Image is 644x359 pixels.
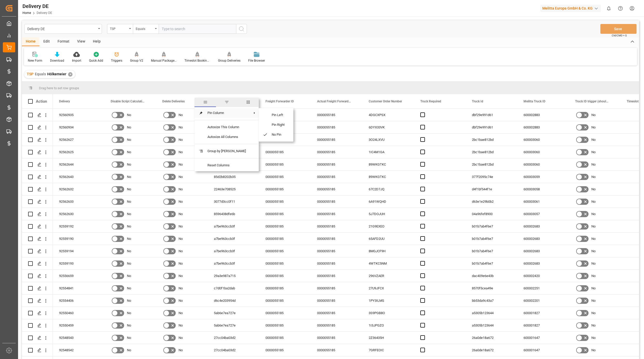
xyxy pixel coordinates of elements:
div: Group Deliveries [218,58,240,63]
span: No [127,245,131,257]
div: Timeslot Booking Report [184,58,210,63]
div: 5ab6e7ea727e [208,307,259,319]
div: 89WKGTKC [363,171,414,183]
div: 600001827 [517,307,569,319]
div: dbf29e991d61 [466,121,517,133]
span: No [591,233,595,245]
div: 0000055185 [311,344,363,356]
div: bb53da9c43a7 [466,295,517,307]
button: Save [600,24,637,34]
div: 67C2D7JQ [363,183,414,195]
span: No [591,109,595,121]
div: 65AFD2UU [363,233,414,245]
div: 85d2b8202b35 [208,171,259,183]
div: 92562627 [53,134,104,146]
div: 6A91WQHD [363,195,414,208]
div: Edit [39,37,54,46]
span: No Pin [268,130,289,140]
div: a7be963ccb3f [208,220,259,232]
div: 2Z36435H [363,332,414,344]
span: Delivery [59,100,70,103]
span: No [127,295,131,307]
div: a5305b123644 [466,319,517,331]
span: No [127,146,131,158]
div: Press SPACE to select this row. [22,245,53,257]
div: 600001827 [517,319,569,331]
div: 0000055185 [311,307,363,319]
div: 0000055185 [311,245,363,257]
div: 4WTKC5NM [363,257,414,270]
span: No [179,208,183,220]
div: 92559193 [53,257,104,270]
span: No [591,332,595,344]
span: Truck ID trigger (should be deleted in the future) [575,100,610,103]
span: No [127,270,131,282]
span: Truck Id [472,100,483,103]
span: No [127,307,131,319]
span: Pin Right [268,120,289,130]
div: 0000055185 [259,307,311,319]
div: 0000055185 [311,195,363,208]
div: TSP [110,25,127,31]
span: No [179,159,183,170]
div: 0000055185 [311,134,363,146]
div: a7be963ccb3f [208,257,259,270]
div: 26a0de18a672 [466,332,517,344]
div: View [73,37,89,46]
div: 0000055185 [311,109,363,121]
div: Press SPACE to select this row. [22,134,53,146]
div: 377f2095c74e [466,171,517,183]
div: 92554406 [53,295,104,307]
div: 0000055185 [259,220,311,232]
span: Melitta Truck ID [524,100,545,103]
span: Customer Order Number [369,100,402,103]
div: 92562643 [53,171,104,183]
div: Delivery DE [22,2,52,10]
div: 600001647 [517,332,569,344]
div: 2bc1bae812bd [466,146,517,158]
span: No [591,245,595,257]
span: Disable Script Calculations [111,100,145,103]
div: 26a0de18a672 [466,344,517,356]
div: 0000055185 [259,171,311,183]
div: 0000055185 [259,195,311,208]
div: 1PY3ILMS [363,295,414,307]
div: 0000055185 [311,158,363,170]
div: 0000055185 [259,282,311,294]
span: Reset Columns [203,160,250,170]
div: 1I3JPGZO [363,319,414,331]
div: Format [54,37,73,46]
span: No [127,344,131,356]
div: a5305b123644 [466,307,517,319]
span: No [127,159,131,170]
span: Pin Left [268,110,289,120]
div: 600001647 [517,344,569,356]
div: 600002201 [517,295,569,307]
div: 0000055185 [311,220,363,232]
span: No [179,221,183,232]
div: Home [22,37,39,46]
div: 2bc1bae812bd [466,134,517,146]
div: d4f1bf544f1e [466,183,517,195]
span: Freight Forwarder ID [265,100,294,103]
div: 0000055185 [311,183,363,195]
span: No [179,233,183,245]
input: Type to search [159,24,236,34]
div: 296VZAER [363,270,414,282]
div: Download [50,58,64,63]
div: 5ab6e7ea727e [208,319,259,331]
div: Press SPACE to select this row. [22,183,53,195]
div: b01b7ab4f6e7 [466,233,517,245]
div: 3S9PGB8O [363,307,414,319]
div: 600003057 [517,208,569,220]
span: No [591,270,595,282]
div: 22463e708525 [208,183,259,195]
span: Autosize All Columns [203,132,250,142]
div: Press SPACE to select this row. [22,208,53,220]
div: 92554841 [53,282,104,294]
div: Press SPACE to select this row. [22,109,53,121]
span: No [179,282,183,294]
div: 600003061 [517,195,569,208]
span: columns [237,98,259,107]
div: Press SPACE to select this row. [22,171,53,183]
